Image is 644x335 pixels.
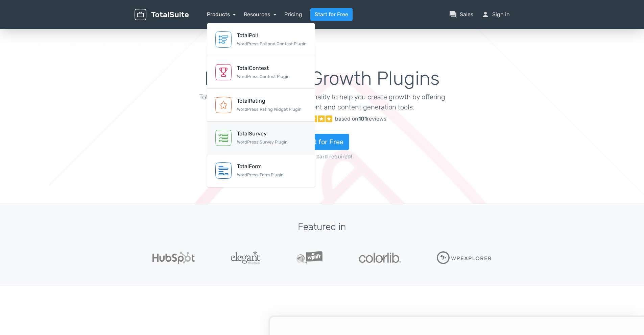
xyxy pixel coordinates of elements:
img: ElegantThemes [231,251,260,264]
div: based on reviews [335,115,386,123]
img: TotalForm [215,162,232,179]
div: TotalContest [237,64,290,72]
a: Start for Free [310,8,353,21]
img: Colorlib [359,253,401,263]
div: TotalPoll [237,31,307,40]
a: TotalRating WordPress Rating Widget Plugin [207,89,315,122]
a: question_answerSales [449,10,473,19]
a: Excellent 5/5 based on101reviews [199,112,445,126]
img: Hubspot [152,252,195,264]
img: WPLift [296,251,323,264]
a: TotalPoll WordPress Poll and Contest Plugin [207,23,315,56]
img: TotalPoll [215,31,232,48]
small: WordPress Survey Plugin [237,139,288,145]
div: TotalForm [237,162,284,171]
img: TotalSurvey [215,130,232,146]
span: person [481,10,490,19]
a: Products [207,11,236,18]
img: WPExplorer [437,251,492,264]
a: TotalSurvey WordPress Survey Plugin [207,122,315,154]
small: WordPress Form Plugin [237,172,284,177]
span: No credit card required! [199,153,445,161]
a: TotalForm WordPress Form Plugin [207,154,315,187]
a: Start for Free [295,134,349,150]
a: personSign in [481,10,510,19]
span: question_answer [449,10,457,19]
a: Pricing [284,10,302,19]
small: WordPress Poll and Contest Plugin [237,41,307,46]
h1: Marketing & Growth Plugins [199,68,445,89]
a: TotalContest WordPress Contest Plugin [207,56,315,89]
strong: 101 [358,115,367,122]
img: TotalContest [215,64,232,80]
img: TotalSuite for WordPress [135,9,189,21]
img: TotalRating [215,97,232,113]
p: TotalSuite extends WordPress functionality to help you create growth by offering a wide range of ... [199,92,445,112]
small: WordPress Rating Widget Plugin [237,107,302,112]
a: Resources [244,11,276,18]
div: TotalSurvey [237,130,288,138]
h3: Featured in [135,222,510,232]
small: WordPress Contest Plugin [237,74,290,79]
div: TotalRating [237,97,302,105]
